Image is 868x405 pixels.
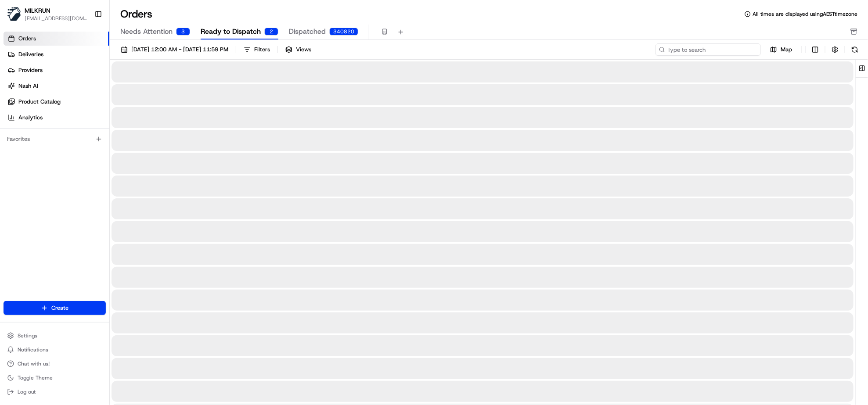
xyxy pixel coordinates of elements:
div: 2 [264,28,278,36]
div: Favorites [4,132,106,146]
span: Log out [18,388,36,395]
button: Settings [4,330,106,342]
a: Analytics [4,111,109,125]
button: Refresh [849,43,861,56]
span: Toggle Theme [18,374,53,381]
button: Filters [240,43,274,56]
a: Orders [4,32,109,46]
span: Dispatched [289,26,326,37]
span: Ready to Dispatch [201,26,261,37]
span: Map [781,46,792,54]
input: Type to search [656,43,761,56]
div: 340820 [329,28,358,36]
button: Toggle Theme [4,372,106,384]
span: All times are displayed using AEST timezone [753,11,857,18]
span: [DATE] 12:00 AM - [DATE] 11:59 PM [131,46,228,54]
a: Providers [4,63,109,77]
a: Product Catalog [4,95,109,109]
button: MILKRUNMILKRUN[EMAIL_ADDRESS][DOMAIN_NAME] [4,4,91,25]
button: Log out [4,386,106,398]
a: Deliveries [4,47,109,61]
button: MILKRUN [25,6,50,15]
span: Create [51,304,68,312]
span: Views [296,46,311,54]
span: Deliveries [18,50,43,58]
div: 3 [176,28,190,36]
button: [EMAIL_ADDRESS][DOMAIN_NAME] [25,15,87,22]
span: Orders [18,35,36,43]
h1: Orders [120,7,152,21]
a: Nash AI [4,79,109,93]
span: Analytics [18,114,43,122]
button: Create [4,301,106,315]
button: [DATE] 12:00 AM - [DATE] 11:59 PM [117,43,232,56]
button: Views [281,43,315,56]
img: MILKRUN [7,7,21,21]
span: Notifications [18,346,48,353]
span: Nash AI [18,82,38,90]
span: Needs Attention [120,26,173,37]
button: Notifications [4,344,106,356]
div: Filters [254,46,270,54]
span: Chat with us! [18,360,50,367]
span: Providers [18,66,43,74]
span: Product Catalog [18,98,61,106]
span: Settings [18,332,37,339]
button: Chat with us! [4,358,106,370]
button: Map [764,44,798,55]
